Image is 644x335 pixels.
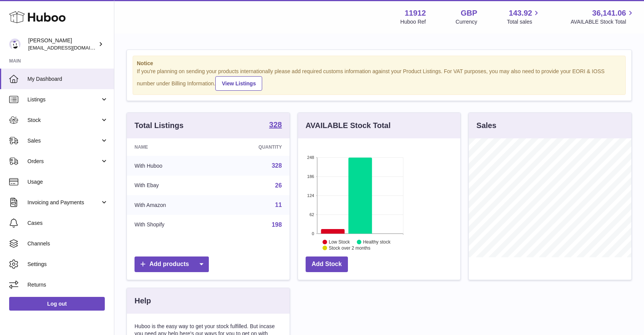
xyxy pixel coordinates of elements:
[27,137,100,144] span: Sales
[135,296,151,306] h3: Help
[309,212,314,217] text: 62
[127,195,216,215] td: With Amazon
[307,155,314,160] text: 248
[306,120,391,131] h3: AVAILABLE Stock Total
[400,18,426,26] div: Huboo Ref
[269,121,282,128] strong: 328
[592,8,626,18] span: 36,141.06
[9,38,21,50] img: info@carbonmyride.com
[27,240,108,247] span: Channels
[307,174,314,179] text: 186
[306,256,348,272] a: Add Stock
[461,8,477,18] strong: GBP
[27,220,108,227] span: Cases
[9,297,105,311] a: Log out
[215,76,262,91] a: View Listings
[27,75,108,83] span: My Dashboard
[570,8,635,26] a: 36,141.06 AVAILABLE Stock Total
[363,239,391,245] text: Healthy stock
[509,8,532,18] span: 143.92
[272,162,282,169] a: 328
[28,45,112,51] span: [EMAIL_ADDRESS][DOMAIN_NAME]
[27,158,100,165] span: Orders
[275,202,282,208] a: 11
[269,121,282,130] a: 328
[137,60,622,67] strong: Notice
[27,117,100,124] span: Stock
[27,96,100,103] span: Listings
[28,37,97,51] div: [PERSON_NAME]
[507,18,541,26] span: Total sales
[570,18,635,26] span: AVAILABLE Stock Total
[127,156,216,176] td: With Huboo
[27,199,100,206] span: Invoicing and Payments
[456,18,477,26] div: Currency
[27,178,108,186] span: Usage
[127,215,216,235] td: With Shopify
[275,182,282,189] a: 26
[272,221,282,228] a: 198
[127,138,216,156] th: Name
[507,8,541,26] a: 143.92 Total sales
[135,256,209,272] a: Add products
[135,120,184,131] h3: Total Listings
[127,176,216,196] td: With Ebay
[27,281,108,289] span: Returns
[312,231,314,236] text: 0
[476,120,496,131] h3: Sales
[329,239,350,245] text: Low Stock
[216,138,289,156] th: Quantity
[405,8,426,18] strong: 11912
[329,245,370,251] text: Stock over 2 months
[27,261,108,268] span: Settings
[137,68,622,91] div: If you're planning on sending your products internationally please add required customs informati...
[307,193,314,198] text: 124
